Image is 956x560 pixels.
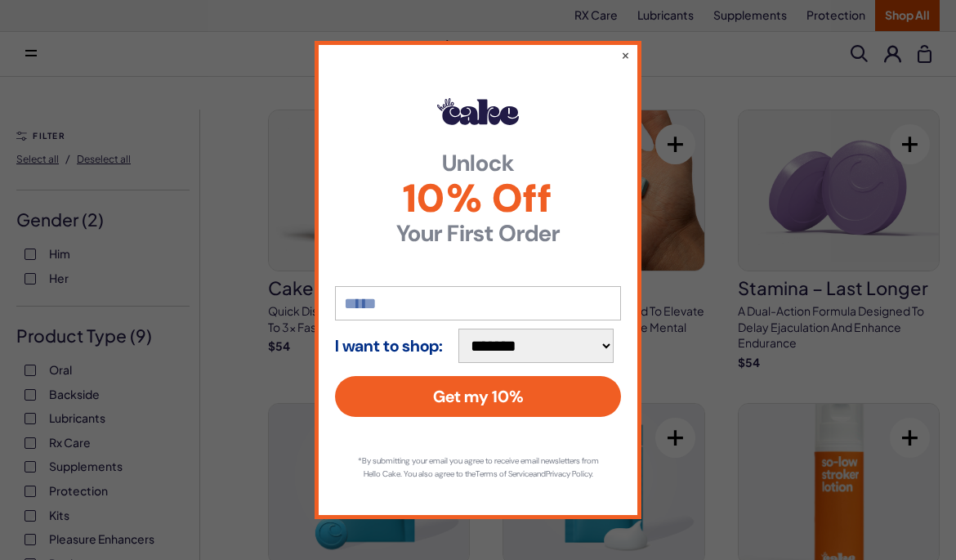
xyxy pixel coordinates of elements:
a: Terms of Service [476,468,533,479]
strong: Unlock [335,152,621,175]
button: × [621,47,630,63]
a: Privacy Policy [546,468,592,479]
strong: I want to shop: [335,337,443,355]
strong: Your First Order [335,222,621,245]
button: Get my 10% [335,376,621,417]
p: *By submitting your email you agree to receive email newsletters from Hello Cake. You also agree ... [351,455,605,481]
img: Hello Cake [437,98,519,124]
span: 10% Off [335,179,621,218]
